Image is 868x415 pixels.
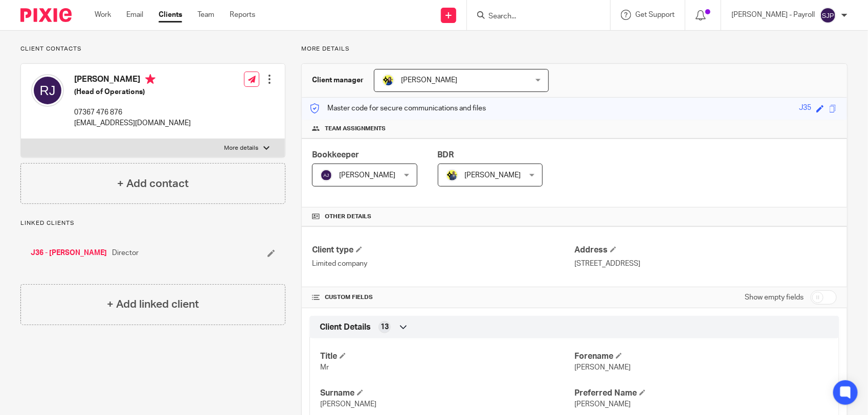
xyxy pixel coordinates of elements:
p: Limited company [312,259,574,269]
h3: Client manager [312,75,364,85]
img: svg%3E [820,7,836,24]
span: [PERSON_NAME] [339,172,395,179]
h4: CUSTOM FIELDS [312,293,574,302]
img: svg%3E [320,169,332,181]
span: Get Support [635,11,675,18]
h4: + Add linked client [107,296,199,312]
p: More details [301,45,848,53]
img: Dennis-Starbridge.jpg [446,169,458,181]
span: BDR [438,151,454,159]
img: svg%3E [31,74,64,107]
img: Bobo-Starbridge%201.jpg [382,74,394,86]
span: Bookkeeper [312,151,359,159]
a: Clients [159,10,182,20]
p: [PERSON_NAME] - Payroll [731,10,815,20]
h4: + Add contact [117,176,189,192]
span: Mr [320,364,329,371]
span: Director [112,248,139,258]
p: Linked clients [20,219,285,227]
a: J36 - [PERSON_NAME] [31,248,107,258]
a: Team [197,10,214,20]
div: J35 [799,103,811,114]
a: Work [95,10,111,20]
span: [PERSON_NAME] [401,77,457,84]
h4: Address [574,245,837,256]
a: Reports [230,10,255,20]
h4: [PERSON_NAME] [74,74,191,87]
span: 13 [381,322,389,332]
p: Client contacts [20,45,285,53]
span: Other details [325,213,371,221]
span: Client Details [320,322,371,333]
p: [EMAIL_ADDRESS][DOMAIN_NAME] [74,118,191,128]
h4: Surname [320,388,574,399]
input: Search [487,12,580,21]
p: 07367 476 876 [74,107,191,118]
img: Pixie [20,8,72,22]
span: Team assignments [325,125,386,133]
h4: Client type [312,245,574,256]
label: Show empty fields [745,292,804,303]
h4: Forename [574,351,829,362]
h5: (Head of Operations) [74,87,191,97]
p: More details [224,144,258,152]
h4: Preferred Name [574,388,829,399]
i: Primary [145,74,155,84]
p: Master code for secure communications and files [309,103,486,113]
span: [PERSON_NAME] [320,401,376,408]
a: Email [126,10,143,20]
h4: Title [320,351,574,362]
span: [PERSON_NAME] [574,401,631,408]
span: [PERSON_NAME] [465,172,521,179]
span: [PERSON_NAME] [574,364,631,371]
p: [STREET_ADDRESS] [574,259,837,269]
